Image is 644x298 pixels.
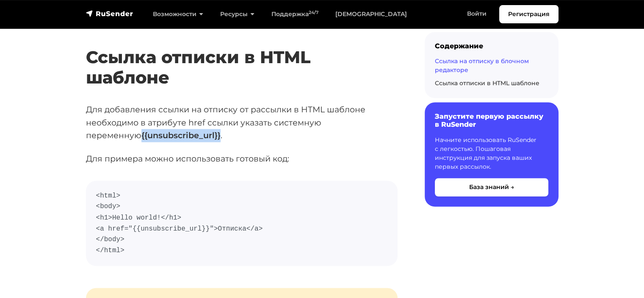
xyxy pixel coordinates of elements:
p: Для примера можно использовать готовый код: [86,152,398,165]
sup: 24/7 [309,10,318,15]
a: Запустите первую рассылку в RuSender Начните использовать RuSender с легкостью. Пошаговая инструк... [425,102,558,206]
h2: Ссылка отписки в HTML шаблоне [86,22,398,88]
a: Войти [459,5,495,22]
button: База знаний → [435,178,548,196]
a: Ссылка отписки в HTML шаблоне [435,79,539,87]
a: Ресурсы [212,6,263,23]
a: Возможности [144,6,212,23]
a: Ссылка на отписку в блочном редакторе [435,57,529,74]
code: <html> <body> <h1>Hello world!</h1> <a href="{{unsubscribe_url}}">Отписка</a> </body> </html> [96,191,387,256]
a: [DEMOGRAPHIC_DATA] [327,6,415,23]
a: Регистрация [499,5,558,23]
strong: {{unsubscribe_url}} [141,130,221,140]
p: Для добавления ссылки на отписку от рассылки в HTML шаблоне необходимо в атрибуте href ссылки ука... [86,103,398,142]
img: RuSender [86,9,133,18]
a: Поддержка24/7 [263,6,327,23]
div: Содержание [435,42,548,50]
h6: Запустите первую рассылку в RuSender [435,112,548,128]
p: Начните использовать RuSender с легкостью. Пошаговая инструкция для запуска ваших первых рассылок. [435,136,548,171]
